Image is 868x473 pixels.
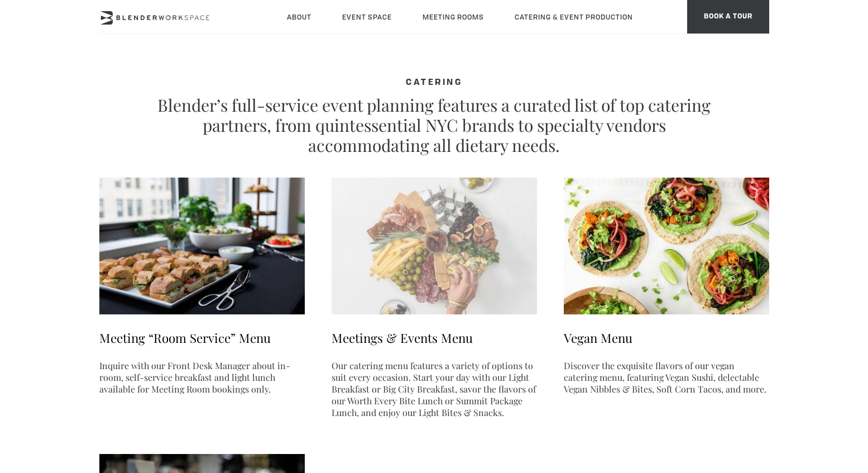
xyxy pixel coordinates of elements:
[332,329,473,346] a: Meetings & Events Menu
[99,360,305,395] p: Inquire with our Front Desk Manager about in-room, self-service breakfast and light lunch availab...
[564,360,769,395] p: Discover the exquisite flavors of our vegan catering menu, featuring Vegan Sushi, delectable Vega...
[99,329,271,346] a: Meeting “Room Service” Menu
[812,419,868,473] iframe: Chat Widget
[332,360,537,418] p: Our catering menu features a variety of options to suit every occasion. Start your day with our L...
[564,329,632,346] a: Vegan Menu
[155,95,713,155] p: Blender’s full-service event planning features a curated list of top catering partners, from quin...
[155,78,713,88] h4: CATERING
